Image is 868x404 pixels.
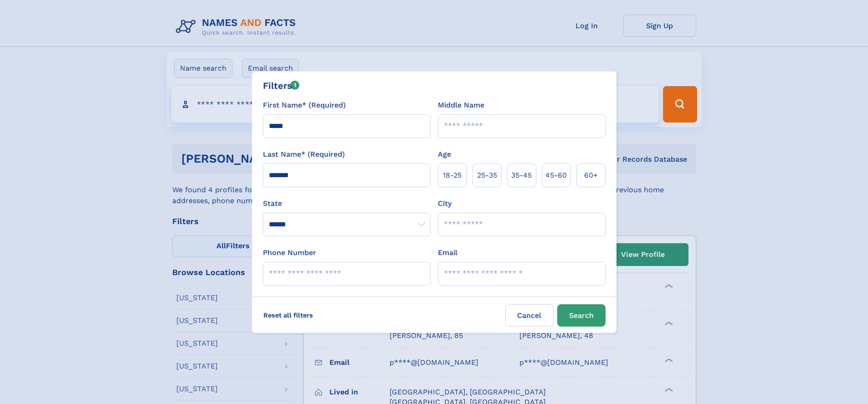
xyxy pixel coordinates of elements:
[438,100,484,111] label: Middle Name
[477,170,497,181] span: 25‑35
[545,170,567,181] span: 45‑60
[263,149,345,160] label: Last Name* (Required)
[443,170,462,181] span: 18‑25
[438,149,451,160] label: Age
[263,79,300,92] div: Filters
[438,198,452,209] label: City
[505,304,554,327] label: Cancel
[263,198,431,209] label: State
[511,170,532,181] span: 35‑45
[584,170,598,181] span: 60+
[263,247,316,258] label: Phone Number
[557,304,606,327] button: Search
[263,100,346,111] label: First Name* (Required)
[438,247,457,258] label: Email
[257,304,319,326] label: Reset all filters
